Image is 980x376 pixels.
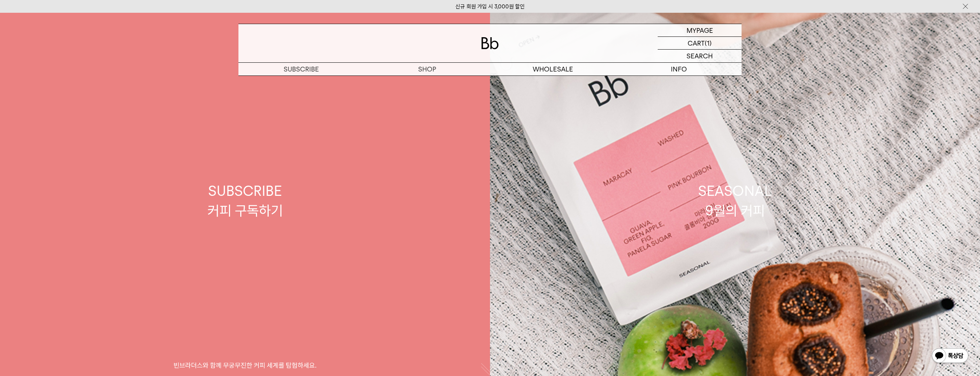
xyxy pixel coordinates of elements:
img: 로고 [481,37,499,49]
a: MYPAGE [658,24,742,37]
p: MYPAGE [687,24,713,36]
a: SHOP [364,63,490,75]
p: CART [688,37,705,49]
div: SEASONAL 9월의 커피 [698,181,772,220]
p: (1) [705,37,712,49]
p: INFO [616,63,742,75]
a: SUBSCRIBE [238,63,364,75]
a: CART (1) [658,37,742,50]
div: SUBSCRIBE 커피 구독하기 [207,181,283,220]
p: SEARCH [687,50,713,62]
p: WHOLESALE [490,63,616,75]
a: 신규 회원 가입 시 3,000원 할인 [455,3,525,10]
img: 카카오톡 채널 1:1 채팅 버튼 [931,348,969,365]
